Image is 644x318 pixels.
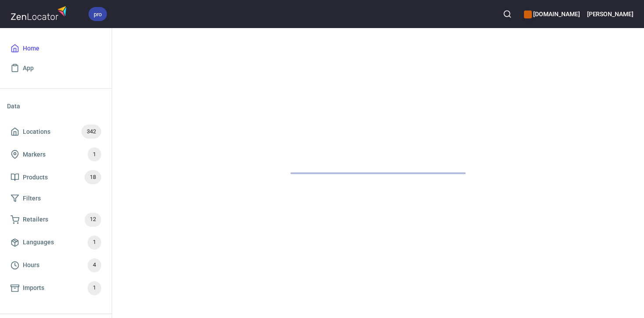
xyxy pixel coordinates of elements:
span: 12 [85,214,101,225]
span: 1 [88,237,101,247]
span: App [23,63,34,74]
span: 342 [81,127,101,137]
a: Locations342 [7,120,105,143]
li: Data [7,96,105,117]
span: Markers [23,149,46,160]
div: pro [88,7,107,21]
a: Home [7,39,105,58]
a: Products18 [7,166,105,189]
span: Imports [23,282,44,293]
a: Filters [7,189,105,208]
a: Imports1 [7,277,105,300]
span: Retailers [23,214,48,225]
span: Locations [23,126,50,137]
a: Markers1 [7,143,105,166]
h6: [PERSON_NAME] [587,9,633,19]
button: color-CE600E [524,11,532,18]
a: App [7,58,105,78]
span: Hours [23,260,39,271]
img: zenlocator [11,4,69,22]
span: 4 [88,260,101,270]
h6: [DOMAIN_NAME] [524,9,580,19]
a: Hours4 [7,254,105,277]
a: Languages1 [7,231,105,254]
button: [PERSON_NAME] [587,4,633,24]
span: 18 [85,172,101,182]
a: Retailers12 [7,208,105,231]
span: Products [23,172,48,183]
div: Manage your apps [524,4,580,24]
button: Search [498,4,517,24]
span: Home [23,43,39,54]
span: 1 [88,150,101,160]
span: Filters [23,193,41,204]
span: Languages [23,237,54,248]
span: pro [88,10,107,19]
span: 1 [88,283,101,293]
